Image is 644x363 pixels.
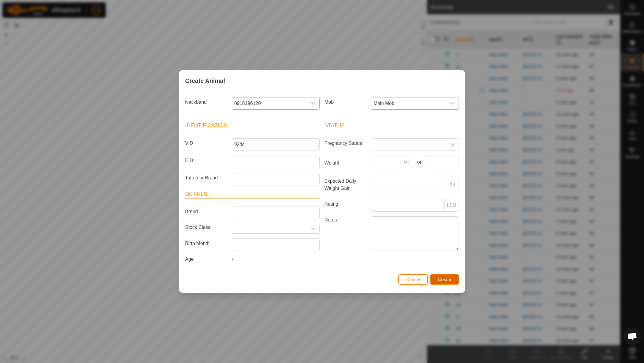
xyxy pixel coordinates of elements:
[185,190,320,198] header: Details
[307,97,319,109] div: dropdown trigger
[183,97,229,107] label: Neckband
[183,138,229,148] label: VID
[322,216,369,250] label: Notes
[445,199,459,212] p-inputgroup-addon: LSU
[322,97,369,107] label: Mob
[415,159,422,166] label: on
[438,277,451,282] span: Create
[400,156,412,168] p-inputgroup-addon: kg
[623,327,641,345] div: Open chat
[185,122,320,130] header: Identification
[322,178,369,192] label: Expected Daily Weight Gain
[447,139,459,151] div: dropdown trigger
[371,97,447,109] span: Main Mob
[406,277,420,282] span: Cancel
[324,122,459,130] header: Status
[447,178,459,190] p-inputgroup-addon: kg
[183,256,229,263] label: Age
[185,76,225,85] span: Create Animal
[447,97,459,109] div: dropdown trigger
[307,224,319,233] div: dropdown trigger
[322,199,369,209] label: Rating
[183,173,229,183] label: Tattoo or Brand
[183,224,229,231] label: Stock Class
[183,238,229,249] label: Birth Month
[232,97,307,109] span: 0918196120
[430,274,459,285] button: Create
[322,156,369,170] label: Weight
[232,257,233,262] span: -
[183,156,229,166] label: EID
[183,207,229,217] label: Breed
[322,138,369,148] label: Pregnancy Status
[398,274,428,285] button: Cancel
